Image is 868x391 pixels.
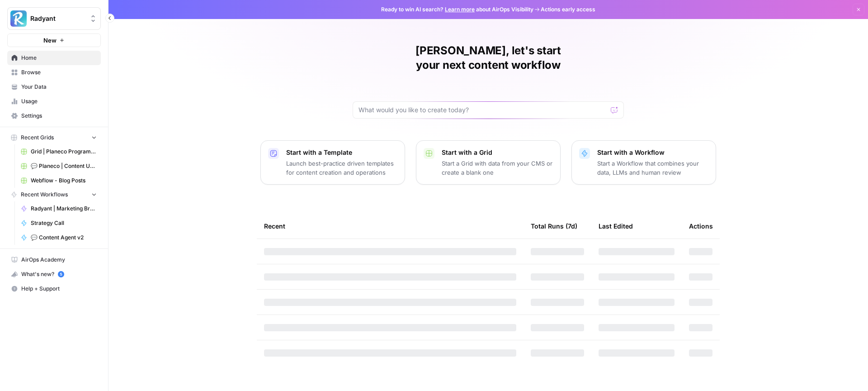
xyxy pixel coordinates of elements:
[58,271,64,277] a: 5
[31,219,97,227] span: Strategy Call
[597,159,708,177] p: Start a Workflow that combines your data, LLMs and human review
[17,230,101,245] a: 💬 Content Agent v2
[7,80,101,94] a: Your Data
[7,94,101,109] a: Usage
[597,148,708,157] p: Start with a Workflow
[353,43,624,72] h1: [PERSON_NAME], let's start your next content workflow
[689,214,713,238] div: Actions
[7,65,101,80] a: Browse
[31,176,97,185] span: Webflow - Blog Posts
[359,105,607,114] input: What would you like to create today?
[17,173,101,188] a: Webflow - Blog Posts
[442,159,553,177] p: Start a Grid with data from your CMS or create a blank one
[7,267,101,281] button: What's new? 5
[541,5,595,14] span: Actions early access
[21,83,97,91] span: Your Data
[7,109,101,123] a: Settings
[416,140,561,185] button: Start with a GridStart a Grid with data from your CMS or create a blank one
[31,234,97,242] span: 💬 Content Agent v2
[30,14,85,23] span: Radyant
[17,201,101,216] a: Radyant | Marketing Breakdowns | Newsletter
[442,148,553,157] p: Start with a Grid
[264,214,516,238] div: Recent
[7,7,101,30] button: Workspace: Radyant
[21,285,97,293] span: Help + Support
[7,281,101,296] button: Help + Support
[7,131,101,144] button: Recent Grids
[381,5,533,14] span: Ready to win AI search? about AirOps Visibility
[60,272,62,277] text: 5
[21,256,97,264] span: AirOps Academy
[7,253,101,267] a: AirOps Academy
[445,6,475,13] a: Learn more
[599,214,633,238] div: Last Edited
[31,162,97,170] span: 💬 Planeco | Content Update at Scale
[31,148,97,156] span: Grid | Planeco Programmatic Cluster
[8,267,100,281] div: What's new?
[7,33,101,47] button: New
[31,205,97,213] span: Radyant | Marketing Breakdowns | Newsletter
[7,51,101,65] a: Home
[286,148,397,157] p: Start with a Template
[17,159,101,173] a: 💬 Planeco | Content Update at Scale
[43,36,57,45] span: New
[21,68,97,76] span: Browse
[286,159,397,177] p: Launch best-practice driven templates for content creation and operations
[17,144,101,159] a: Grid | Planeco Programmatic Cluster
[17,216,101,230] a: Strategy Call
[21,134,54,142] span: Recent Grids
[7,188,101,201] button: Recent Workflows
[21,54,97,62] span: Home
[21,97,97,105] span: Usage
[21,112,97,120] span: Settings
[10,10,27,27] img: Radyant Logo
[260,140,405,185] button: Start with a TemplateLaunch best-practice driven templates for content creation and operations
[21,191,68,199] span: Recent Workflows
[531,214,577,238] div: Total Runs (7d)
[571,140,716,185] button: Start with a WorkflowStart a Workflow that combines your data, LLMs and human review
